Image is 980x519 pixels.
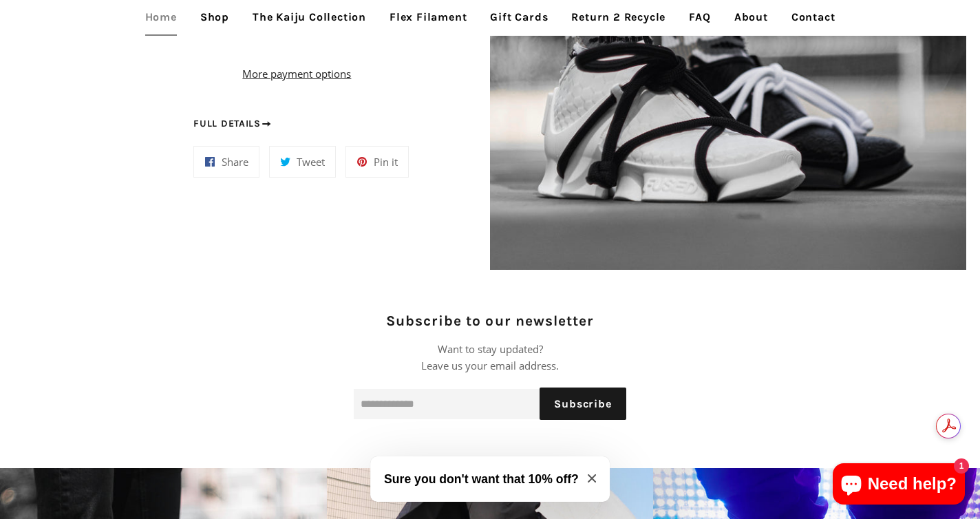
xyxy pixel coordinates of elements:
[193,65,400,82] a: More payment options
[554,397,611,410] span: Subscribe
[374,155,398,169] span: Pin it
[829,463,969,508] inbox-online-store-chat: Shopify online store chat
[222,155,248,169] span: Share
[193,116,273,131] a: Full details
[540,388,626,421] button: Subscribe
[297,155,325,169] span: Tweet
